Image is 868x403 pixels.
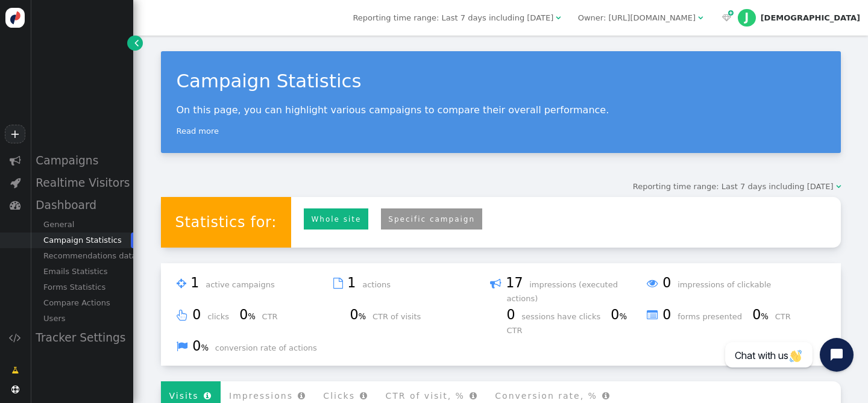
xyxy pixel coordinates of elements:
span: Reporting time range: Last 7 days including [DATE] [353,13,553,22]
span: CTR [507,326,530,335]
span:  [647,275,658,292]
span: 0 [239,307,259,322]
span:  [204,392,212,400]
div: Realtime Visitors [30,172,133,194]
span: 17 [506,275,527,290]
span: conversion rate of actions [215,343,325,352]
span: 0 [662,307,675,322]
div: Recommendations data [30,248,133,264]
small: % [619,312,627,321]
span:  [602,392,611,400]
a: + [5,125,25,143]
span:  [722,14,731,22]
div: Tracker Settings [30,326,133,349]
span: active campaigns [206,280,283,289]
span:  [10,177,20,189]
span:  [298,392,306,400]
span: 0 [662,275,675,290]
div: General [30,217,133,233]
span: CTR [262,312,286,321]
div: Emails Statistics [30,264,133,280]
span: 0 [192,338,212,354]
small: % [761,312,769,321]
span: Reporting time range: Last 7 days including [DATE] [633,182,834,191]
a:  [4,360,27,381]
p: On this page, you can highlight various campaigns to compare their overall performance. [177,104,825,116]
span:  [10,155,21,166]
span:  [728,8,734,18]
span:  [177,307,188,324]
a:   [720,12,734,24]
span: 1 [347,275,360,290]
span:  [698,14,703,22]
div: Compare Actions [30,295,133,311]
span: sessions have clicks [521,312,608,321]
div: Campaigns [30,149,133,172]
span: 0 [507,307,520,322]
small: % [201,343,209,352]
a: Specific campaign [381,208,482,230]
span:  [177,275,186,292]
span: 0 [611,307,631,322]
span:  [490,275,502,292]
a:  [127,36,142,51]
span:  [10,199,21,211]
span:  [470,392,478,400]
div: Campaign Statistics [30,233,133,248]
span: 0 [752,307,772,322]
span:  [11,364,19,376]
div: Settings [30,349,133,371]
span:  [9,332,21,343]
span:  [177,339,188,355]
span: 1 [190,275,203,290]
div: Users [30,311,133,326]
a: Read more [177,127,219,136]
div: Statistics for: [161,197,292,248]
span:  [134,37,139,49]
div: Forms Statistics [30,280,133,295]
div: Dashboard [30,194,133,216]
span: CTR [775,312,799,321]
span: clicks [207,312,237,321]
span:  [647,307,658,324]
a: Whole site [304,208,368,230]
span:  [360,392,368,400]
span: 0 [192,307,205,322]
span: forms presented [678,312,750,321]
span: actions [362,280,398,289]
span: impressions (executed actions) [507,280,618,303]
span:  [11,386,19,393]
div: Campaign Statistics [177,67,825,95]
span:  [333,275,343,292]
img: logo-icon.svg [5,8,25,28]
span:  [556,14,561,22]
small: % [248,312,256,321]
span: 0 [350,307,370,322]
div: J [738,9,756,27]
div: [DEMOGRAPHIC_DATA] [761,13,860,23]
span: impressions of clickable [678,280,779,289]
span: CTR of visits [373,312,429,321]
small: % [359,312,366,321]
span:  [836,183,841,190]
div: Owner: [URL][DOMAIN_NAME] [578,12,696,24]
